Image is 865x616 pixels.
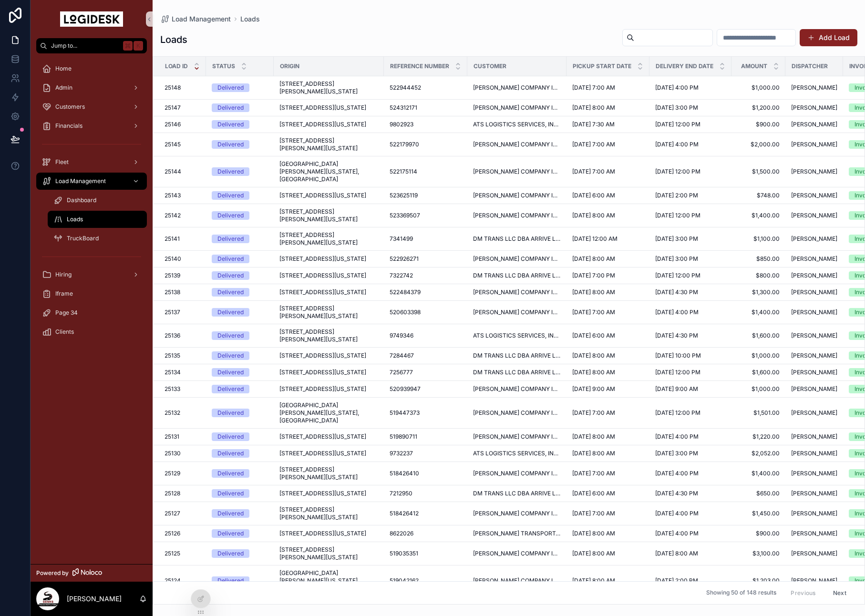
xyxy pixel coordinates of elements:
div: Delivered [217,351,244,360]
span: [DATE] 4:00 PM [655,84,699,92]
a: 25136 [165,332,200,339]
span: $1,000.00 [737,352,780,359]
a: ATS LOGISTICS SERVICES, INC. DBA SUREWAY TRANSPORTATION COMPANY & [PERSON_NAME] SPECIALIZED LOGIS... [473,332,561,339]
span: [PERSON_NAME] [791,212,837,219]
span: 25140 [165,255,181,263]
span: $1,100.00 [737,235,780,243]
span: $1,300.00 [737,288,780,296]
span: 25138 [165,288,180,296]
span: Page 34 [55,309,78,317]
span: [DATE] 8:00 AM [572,104,615,112]
a: [DATE] 12:00 AM [572,235,644,243]
a: Delivered [212,331,268,340]
div: scrollable content [31,53,153,353]
span: 25146 [165,121,181,128]
span: [STREET_ADDRESS][PERSON_NAME][US_STATE] [279,231,378,246]
span: [PERSON_NAME] [791,235,837,243]
a: ATS LOGISTICS SERVICES, INC. DBA SUREWAY TRANSPORTATION COMPANY & [PERSON_NAME] SPECIALIZED LOGIS... [473,121,561,128]
a: [PERSON_NAME] COMPANY INC. [473,308,561,316]
span: 25134 [165,369,181,376]
a: $1,600.00 [737,332,780,339]
a: [DATE] 6:00 AM [572,332,644,339]
a: [STREET_ADDRESS][PERSON_NAME][US_STATE] [279,305,378,320]
span: [DATE] 12:00 PM [655,168,700,175]
a: [DATE] 7:00 AM [572,141,644,148]
span: 520603398 [390,308,421,316]
a: [PERSON_NAME] COMPANY INC. [473,255,561,263]
a: [STREET_ADDRESS][US_STATE] [279,369,378,376]
div: Delivered [217,235,244,243]
span: Iframe [55,290,73,298]
span: [DATE] 7:30 AM [572,121,615,128]
a: [DATE] 8:00 AM [572,104,644,112]
a: [STREET_ADDRESS][US_STATE] [279,121,378,128]
button: Jump to...K [36,38,147,53]
a: Delivered [212,288,268,297]
span: [STREET_ADDRESS][US_STATE] [279,272,366,279]
span: [STREET_ADDRESS][US_STATE] [279,288,366,296]
a: [DATE] 4:00 PM [655,141,726,148]
a: 522926271 [390,255,462,263]
span: [PERSON_NAME] [791,168,837,175]
span: 523369507 [390,212,420,219]
a: [DATE] 6:00 AM [572,192,644,199]
a: 524312171 [390,104,462,112]
a: 25145 [165,141,200,148]
a: [PERSON_NAME] COMPANY INC. [473,288,561,296]
span: [STREET_ADDRESS][US_STATE] [279,369,366,376]
a: Load Management [160,14,231,24]
a: Hiring [36,266,147,283]
span: 522926271 [390,255,419,263]
span: 25141 [165,235,180,243]
a: 522484379 [390,288,462,296]
span: 9802923 [390,121,413,128]
a: [DATE] 7:00 AM [572,168,644,175]
span: [STREET_ADDRESS][PERSON_NAME][US_STATE] [279,137,378,152]
span: K [134,42,142,50]
a: [PERSON_NAME] COMPANY INC. [473,104,561,112]
span: Load Management [172,14,231,24]
span: [DATE] 12:00 AM [572,235,618,243]
a: $850.00 [737,255,780,263]
a: 522944452 [390,84,462,92]
a: [DATE] 8:00 AM [572,255,644,263]
a: 7322742 [390,272,462,279]
a: 522175114 [390,168,462,175]
span: [STREET_ADDRESS][US_STATE] [279,104,366,112]
a: 25146 [165,121,200,128]
a: $1,400.00 [737,308,780,316]
a: [PERSON_NAME] [791,84,837,92]
a: $900.00 [737,121,780,128]
div: Delivered [217,211,244,220]
span: [PERSON_NAME] COMPANY INC. [473,168,561,175]
span: 25148 [165,84,181,92]
a: 25138 [165,288,200,296]
div: Delivered [217,140,244,149]
div: Delivered [217,331,244,340]
a: [DATE] 4:30 PM [655,288,726,296]
div: Delivered [217,83,244,92]
a: DM TRANS LLC DBA ARRIVE LOGISTICS [473,369,561,376]
a: Loads [240,14,260,24]
span: [STREET_ADDRESS][US_STATE] [279,121,366,128]
span: [PERSON_NAME] [791,352,837,359]
a: [STREET_ADDRESS][US_STATE] [279,192,378,199]
a: [DATE] 12:00 PM [655,272,726,279]
a: [GEOGRAPHIC_DATA][PERSON_NAME][US_STATE], [GEOGRAPHIC_DATA] [279,160,378,183]
a: $1,400.00 [737,212,780,219]
span: [DATE] 3:00 PM [655,235,698,243]
a: [STREET_ADDRESS][PERSON_NAME][US_STATE] [279,208,378,223]
div: Delivered [217,191,244,200]
span: [DATE] 3:00 PM [655,104,698,112]
span: [PERSON_NAME] COMPANY INC. [473,192,561,199]
span: [PERSON_NAME] COMPANY INC. [473,212,561,219]
a: Load Management [36,173,147,190]
a: DM TRANS LLC DBA ARRIVE LOGISTICS [473,352,561,359]
a: Delivered [212,103,268,112]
